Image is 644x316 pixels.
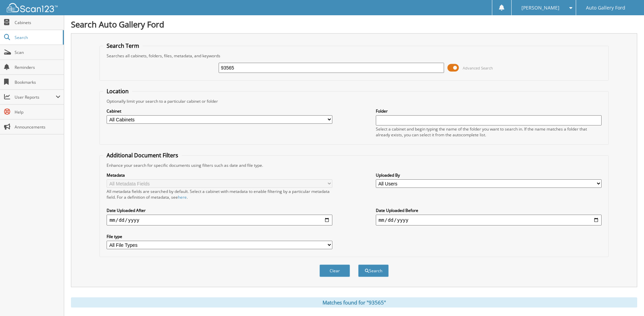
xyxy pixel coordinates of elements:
[103,87,132,95] legend: Location
[586,6,625,10] span: Auto Gallery Ford
[107,234,332,239] label: File type
[15,109,60,115] span: Help
[521,6,559,10] span: [PERSON_NAME]
[7,3,58,12] img: scan123-logo-white.svg
[178,194,187,200] a: here
[376,215,602,225] input: end
[103,42,143,50] legend: Search Term
[103,98,605,104] div: Optionally limit your search to a particular cabinet or folder
[376,172,602,178] label: Uploaded By
[15,79,60,85] span: Bookmarks
[15,50,60,55] span: Scan
[107,172,332,178] label: Metadata
[376,208,602,213] label: Date Uploaded Before
[15,35,59,40] span: Search
[71,297,637,308] div: Matches found for "93565"
[376,108,602,114] label: Folder
[15,94,56,100] span: User Reports
[71,19,637,30] h1: Search Auto Gallery Ford
[103,162,605,168] div: Enhance your search for specific documents using filters such as date and file type.
[319,264,350,277] button: Clear
[107,215,332,225] input: start
[103,152,182,159] legend: Additional Document Filters
[103,53,605,59] div: Searches all cabinets, folders, files, metadata, and keywords
[107,208,332,213] label: Date Uploaded After
[107,189,332,200] div: All metadata fields are searched by default. Select a cabinet with metadata to enable filtering b...
[15,20,60,25] span: Cabinets
[15,64,60,70] span: Reminders
[358,264,389,277] button: Search
[107,108,332,114] label: Cabinet
[463,65,493,71] span: Advanced Search
[376,126,602,138] div: Select a cabinet and begin typing the name of the folder you want to search in. If the name match...
[15,124,60,130] span: Announcements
